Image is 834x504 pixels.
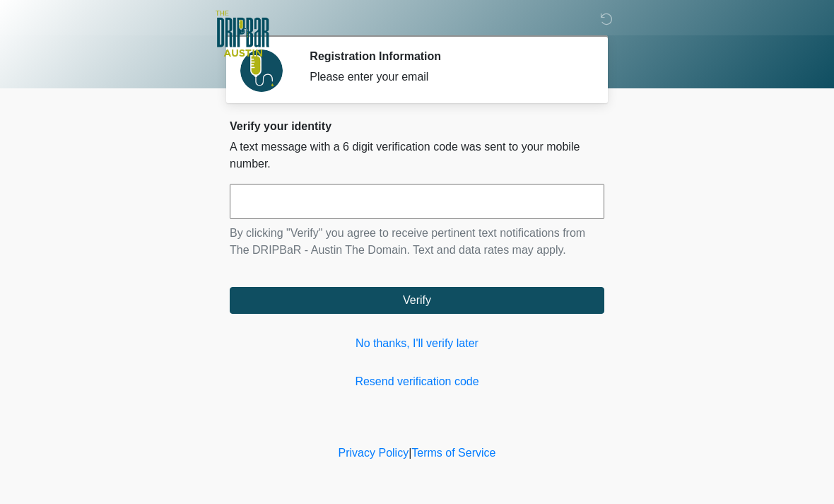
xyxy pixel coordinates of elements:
h2: Verify your identity [230,119,604,133]
p: A text message with a 6 digit verification code was sent to your mobile number. [230,139,604,172]
a: No thanks, I'll verify later [230,335,604,352]
a: Terms of Service [411,447,495,459]
div: Please enter your email [310,69,583,86]
img: The DRIPBaR - Austin The Domain Logo [216,11,269,57]
img: Agent Avatar [240,49,283,92]
a: | [409,447,411,459]
a: Privacy Policy [339,447,409,459]
p: By clicking "Verify" you agree to receive pertinent text notifications from The DRIPBaR - Austin ... [230,225,604,259]
button: Verify [230,287,604,314]
a: Resend verification code [230,373,604,390]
